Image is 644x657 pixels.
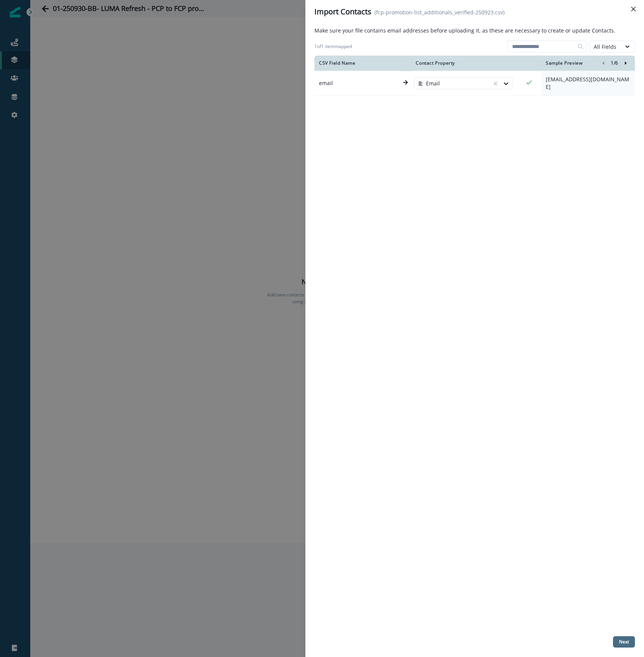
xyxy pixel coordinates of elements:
[319,60,395,66] div: CSV Field Name
[599,59,608,68] button: left-icon
[611,60,618,66] p: 1 / 6
[546,76,630,91] p: [EMAIL_ADDRESS][DOMAIN_NAME]
[314,76,400,90] p: email
[627,3,639,15] button: Close
[546,60,582,66] p: Sample Preview
[613,636,635,648] button: Next
[416,60,455,66] p: Contact Property
[314,26,615,34] p: Make sure your file contains email addresses before uploading it, as these are necessary to creat...
[314,43,352,50] p: 1 of 1 item mapped
[621,59,630,68] button: Right-forward-icon
[619,639,629,645] p: Next
[375,8,505,16] p: (fcp-promotion-list_additionals_verified-250923.csv)
[314,6,372,17] p: Import Contacts
[594,43,617,51] div: All Fields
